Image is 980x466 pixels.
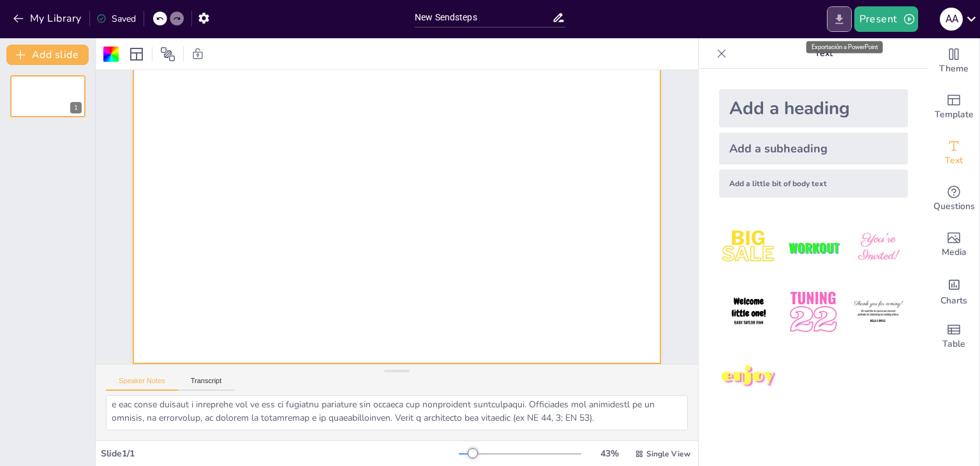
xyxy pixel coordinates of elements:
div: Get real-time input from your audience [928,176,979,222]
button: My Library [10,8,87,29]
div: Saved [96,13,136,25]
div: Add text boxes [928,130,979,176]
div: Slide 1 / 1 [101,448,459,460]
img: 7.jpeg [719,347,778,407]
span: Text [945,154,963,168]
div: 1 [70,102,82,113]
button: Transcript [178,377,235,391]
div: Add images, graphics, shapes or video [928,222,979,268]
span: Single View [646,449,690,459]
button: Speaker Notes [106,377,178,391]
img: 6.jpeg [849,282,908,342]
div: 1 [10,75,85,117]
button: Add slide [6,45,89,65]
span: Charts [940,294,967,308]
button: Present [854,6,918,32]
div: Add ready made slides [928,84,979,130]
img: 3.jpeg [849,218,908,277]
textarea: 4. Loremips dolorsitame co ad elitsedd eiusmo 9384 Tempo inc utlabor etd magnaali en admin ven: Q... [106,395,688,430]
button: A A [940,6,963,32]
div: Add a little bit of body text [719,170,908,198]
span: Position [160,47,175,62]
div: A A [940,8,963,31]
span: Template [935,108,974,122]
div: Add a table [928,314,979,360]
p: Text [732,38,916,69]
div: Layout [126,44,147,64]
span: Theme [939,62,969,76]
span: Questions [933,200,975,214]
button: Export to PowerPoint [827,6,852,32]
input: Insert title [415,8,552,27]
div: Exportación a PowerPoint [806,41,883,53]
div: Add a subheading [719,133,908,164]
img: 2.jpeg [783,218,843,277]
img: 4.jpeg [719,282,778,342]
img: 1.jpeg [719,218,778,277]
img: 5.jpeg [783,282,843,342]
span: Media [942,245,967,259]
div: Add a heading [719,89,908,127]
div: Change the overall theme [928,38,979,84]
span: Table [942,337,965,351]
div: Add charts and graphs [928,268,979,314]
div: 43 % [594,448,625,460]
